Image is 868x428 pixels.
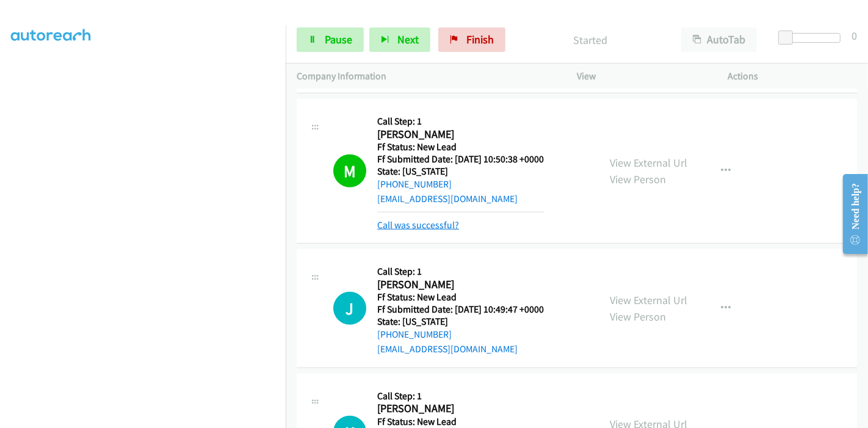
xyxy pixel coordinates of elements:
[577,69,706,84] p: View
[377,266,544,278] h5: Call Step: 1
[297,69,555,84] p: Company Information
[377,153,544,165] h5: Ff Submitted Date: [DATE] 10:50:38 +0000
[681,27,757,52] button: AutoTab
[833,165,868,263] iframe: Resource Center
[377,165,544,178] h5: State: [US_STATE]
[377,178,452,190] a: [PHONE_NUMBER]
[728,69,858,84] p: Actions
[333,154,366,187] h1: M
[325,32,352,46] span: Pause
[784,33,841,43] div: Delay between calls (in seconds)
[397,32,419,46] span: Next
[610,293,687,307] a: View External Url
[377,390,544,402] h5: Call Step: 1
[522,32,659,48] p: Started
[377,343,518,355] a: [EMAIL_ADDRESS][DOMAIN_NAME]
[369,27,430,52] button: Next
[610,310,666,324] a: View Person
[377,278,544,292] h2: [PERSON_NAME]
[852,27,857,44] div: 0
[377,115,544,128] h5: Call Step: 1
[333,292,366,325] h1: J
[610,172,666,186] a: View Person
[377,402,544,416] h2: [PERSON_NAME]
[377,128,544,142] h2: [PERSON_NAME]
[297,27,364,52] a: Pause
[377,316,544,328] h5: State: [US_STATE]
[377,416,544,428] h5: Ff Status: New Lead
[377,303,544,316] h5: Ff Submitted Date: [DATE] 10:49:47 +0000
[377,291,544,303] h5: Ff Status: New Lead
[466,32,494,46] span: Finish
[377,328,452,340] a: [PHONE_NUMBER]
[610,156,687,170] a: View External Url
[438,27,505,52] a: Finish
[377,141,544,153] h5: Ff Status: New Lead
[377,219,459,231] a: Call was successful?
[377,193,518,205] a: [EMAIL_ADDRESS][DOMAIN_NAME]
